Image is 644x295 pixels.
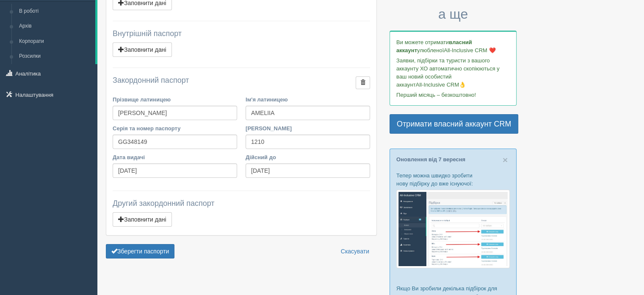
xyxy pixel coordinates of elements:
[246,153,370,161] label: Дійсний до
[15,4,95,19] a: В роботі
[246,124,370,132] label: [PERSON_NAME]
[113,212,172,227] button: Заповнити дані
[335,244,375,258] a: Скасувати
[246,96,370,104] label: Ім'я латиницею
[113,76,370,91] h4: Закордонний паспорт
[396,156,465,163] a: Оновлення від 7 вересня
[396,91,510,99] p: Перший місяць – безкоштовно!
[106,244,174,258] button: Зберегти паспорти
[390,114,518,134] a: Отримати власний аккаунт CRM
[416,81,466,88] span: All-Inclusive CRM👌
[15,49,95,64] a: Розсилки
[503,155,508,165] span: ×
[113,153,237,161] label: Дата видачі
[396,56,510,89] p: Заявки, підбірки та туристи з вашого аккаунту ХО автоматично скопіюються у ваш новий особистий ак...
[390,7,517,22] h3: а ще
[396,190,510,268] img: %D0%BF%D1%96%D0%B4%D0%B1%D1%96%D1%80%D0%BA%D0%B0-%D1%82%D1%83%D1%80%D0%B8%D1%81%D1%82%D1%83-%D1%8...
[113,30,370,38] h4: Внутрішній паспорт
[113,42,172,57] button: Заповнити дані
[396,39,472,53] b: власний аккаунт
[396,171,510,188] p: Тепер можна швидко зробити нову підбірку до вже існуючої:
[113,199,370,208] h4: Другий закордонний паспорт
[503,155,508,164] button: Close
[113,96,237,104] label: Прізвище латиницею
[396,38,510,54] p: Ви можете отримати улюбленої
[15,19,95,34] a: Архів
[15,34,95,49] a: Корпорати
[444,47,495,53] span: All-Inclusive CRM ❤️
[113,124,237,132] label: Серія та номер паспорту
